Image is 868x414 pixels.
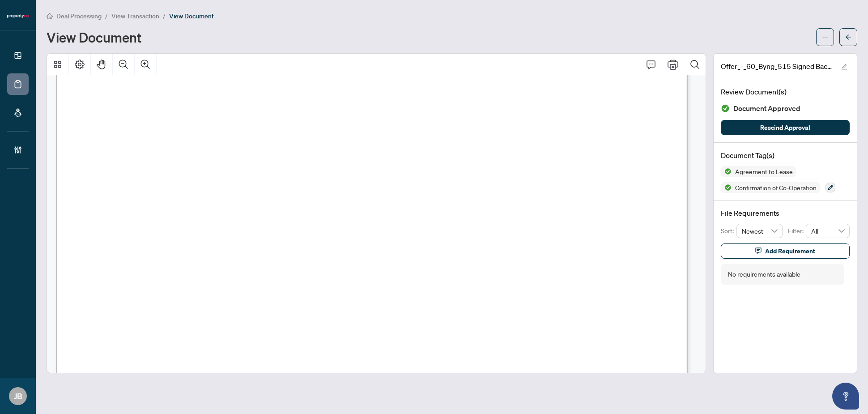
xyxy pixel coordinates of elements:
img: Status Icon [721,166,732,177]
h4: Review Document(s) [721,86,850,97]
li: / [105,11,108,21]
p: Filter: [788,226,806,236]
h1: View Document [47,30,141,44]
img: Status Icon [721,182,732,193]
span: edit [841,64,847,70]
span: JB [14,390,22,402]
span: Deal Processing [56,12,102,20]
h4: File Requirements [721,208,850,218]
img: Document Status [721,104,730,113]
button: Open asap [832,383,859,410]
li: / [163,11,166,21]
span: ellipsis [822,34,828,40]
span: View Document [169,12,214,20]
span: View Transaction [111,12,159,20]
span: Offer_-_60_Byng_515 Signed Back.pdf [721,61,833,72]
span: arrow-left [845,34,851,40]
div: No requirements available [728,269,800,279]
span: home [47,13,53,19]
span: Document Approved [733,102,800,115]
button: Rescind Approval [721,120,850,135]
button: Add Requirement [721,243,850,259]
span: Confirmation of Co-Operation [732,184,820,191]
span: All [811,224,844,238]
span: Rescind Approval [760,120,810,135]
span: Agreement to Lease [732,168,796,175]
img: logo [7,13,29,19]
span: Newest [742,224,778,238]
h4: Document Tag(s) [721,150,850,161]
span: Add Requirement [765,244,815,258]
p: Sort: [721,226,736,236]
